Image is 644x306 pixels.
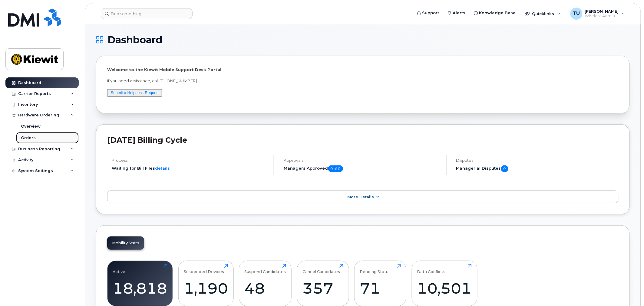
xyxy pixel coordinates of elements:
span: 0 [501,165,508,172]
p: Welcome to the Kiewit Mobile Support Desk Portal [107,67,619,73]
a: Suspend Candidates48 [245,264,286,303]
a: Pending Status71 [360,264,401,303]
div: 18,818 [113,279,167,297]
span: More Details [348,195,374,199]
a: details [155,166,170,171]
a: Submit a Helpdesk Request [111,90,160,95]
h5: Managers Approved [284,165,441,172]
div: Suspend Candidates [245,264,286,274]
div: Pending Status [360,264,391,274]
h5: Managerial Disputes [456,165,619,172]
a: Active18,818 [113,264,167,303]
div: Data Conflicts [417,264,446,274]
h4: Approvals [284,158,441,163]
div: 48 [245,279,286,297]
iframe: Messenger Launcher [618,280,639,301]
div: 10,501 [417,279,472,297]
a: Data Conflicts10,501 [417,264,472,303]
div: 357 [302,279,343,297]
li: Waiting for Bill Files [112,165,269,171]
div: Active [113,264,126,274]
h2: [DATE] Billing Cycle [107,135,619,145]
div: Suspended Devices [184,264,224,274]
h4: Disputes [456,158,619,163]
span: 0 of 0 [328,165,343,172]
div: Cancel Candidates [302,264,340,274]
div: 71 [360,279,401,297]
div: 1,190 [184,279,228,297]
a: Suspended Devices1,190 [184,264,228,303]
span: Dashboard [107,35,162,44]
a: Cancel Candidates357 [302,264,343,303]
p: If you need assistance, call [PHONE_NUMBER] [107,78,619,84]
h4: Process [112,158,269,163]
button: Submit a Helpdesk Request [107,89,162,97]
